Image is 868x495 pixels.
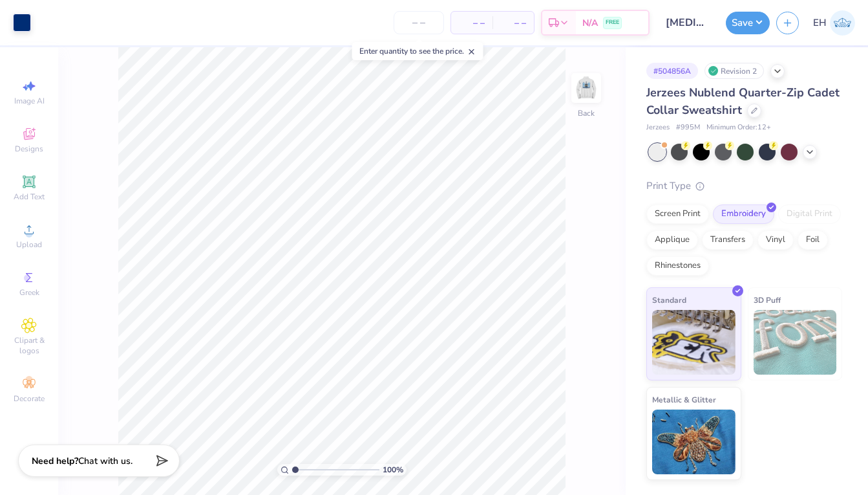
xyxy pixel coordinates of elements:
span: 100 % [383,464,403,476]
img: Standard [652,310,736,375]
span: Minimum Order: 12 + [706,122,771,133]
span: Decorate [14,393,45,404]
div: Vinyl [757,230,794,250]
span: Chat with us. [78,455,132,467]
input: – – [394,11,444,34]
span: – – [500,16,526,30]
span: # 995M [676,122,700,133]
img: Metallic & Glitter [652,410,736,474]
div: # 504856A [646,63,698,79]
span: Jerzees [646,122,670,133]
span: N/A [582,16,598,30]
div: Screen Print [646,204,709,224]
span: Add Text [14,192,45,202]
span: 3D Puff [754,293,781,307]
span: Metallic & Glitter [652,393,716,406]
span: FREE [606,18,619,27]
img: Ellesse Holton [830,10,855,36]
div: Foil [798,230,828,250]
a: EH [813,10,855,36]
span: Jerzees Nublend Quarter-Zip Cadet Collar Sweatshirt [646,85,840,118]
span: Standard [652,293,686,307]
strong: Need help? [32,455,78,467]
div: Revision 2 [704,63,764,79]
div: Embroidery [713,204,774,224]
input: Untitled Design [656,10,719,36]
div: Applique [646,230,698,250]
div: Digital Print [778,204,841,224]
div: Enter quantity to see the price. [352,42,483,60]
span: Clipart & logos [6,335,52,356]
button: Save [726,12,770,34]
div: Transfers [702,230,754,250]
span: EH [813,16,827,30]
span: – – [459,16,485,30]
div: Print Type [646,179,842,193]
span: Image AI [14,96,45,106]
div: Rhinestones [646,256,709,276]
img: Back [573,75,599,101]
span: Greek [19,287,39,298]
img: 3D Puff [754,310,837,375]
span: Designs [15,144,43,154]
div: Back [578,107,595,119]
span: Upload [16,239,42,250]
